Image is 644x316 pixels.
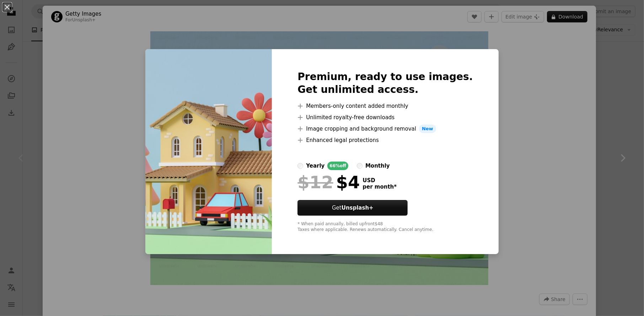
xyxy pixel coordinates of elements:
span: $12 [297,173,333,191]
div: * When paid annually, billed upfront $48 Taxes where applicable. Renews automatically. Cancel any... [297,221,473,233]
div: monthly [365,162,390,170]
li: Image cropping and background removal [297,125,473,133]
li: Unlimited royalty-free downloads [297,113,473,122]
img: premium_photo-1683133471837-6e39cbadb0e0 [145,49,272,254]
li: Members-only content added monthly [297,102,473,110]
div: $4 [297,173,360,191]
input: monthly [357,163,363,169]
button: GetUnsplash+ [297,200,408,216]
div: 66% off [327,162,348,170]
input: yearly66%off [297,163,303,169]
li: Enhanced legal protections [297,136,473,144]
h2: Premium, ready to use images. Get unlimited access. [297,70,473,96]
span: per month * [363,184,397,190]
strong: Unsplash+ [342,205,374,211]
span: USD [363,177,397,184]
div: yearly [306,162,324,170]
span: New [419,125,436,133]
